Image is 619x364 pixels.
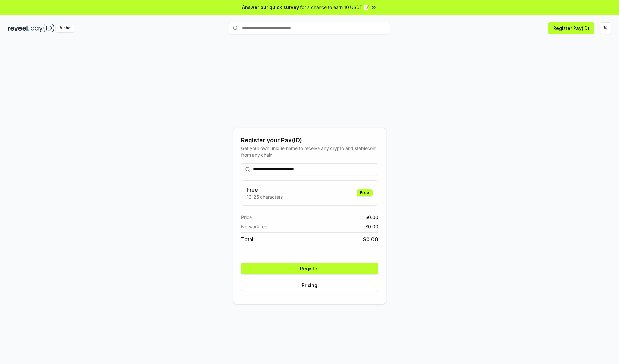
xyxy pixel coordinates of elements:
[363,235,378,243] span: $ 0.00
[56,24,74,32] div: Alpha
[241,136,378,145] div: Register your Pay(ID)
[247,186,283,193] h3: Free
[241,263,378,274] button: Register
[241,145,378,158] div: Get your own unique name to receive any crypto and stablecoin, from any chain
[365,214,378,221] span: $ 0.00
[357,189,373,196] div: Free
[241,235,253,243] span: Total
[548,22,594,34] button: Register Pay(ID)
[241,223,267,230] span: Network fee
[242,4,299,11] span: Answer our quick survey
[300,4,369,11] span: for a chance to earn 10 USDT 📝
[247,193,283,200] p: 13-25 characters
[241,214,252,221] span: Price
[241,280,378,291] button: Pricing
[365,223,378,230] span: $ 0.00
[8,24,29,32] img: reveel_dark
[31,24,54,32] img: pay_id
